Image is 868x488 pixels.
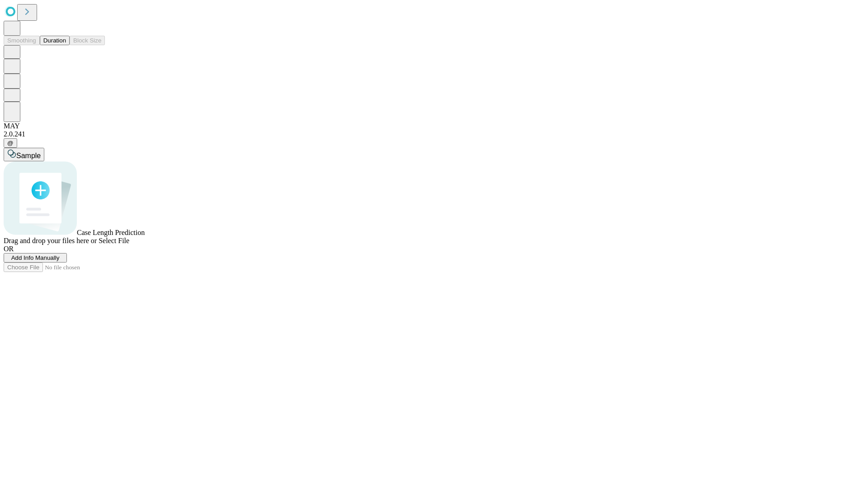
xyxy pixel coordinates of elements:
[77,229,145,236] span: Case Length Prediction
[4,122,864,130] div: MAY
[4,253,67,263] button: Add Info Manually
[70,36,105,45] button: Block Size
[7,140,14,146] span: @
[4,245,14,253] span: OR
[40,36,70,45] button: Duration
[4,36,40,45] button: Smoothing
[4,130,864,138] div: 2.0.241
[4,148,44,161] button: Sample
[99,237,129,244] span: Select File
[16,152,41,160] span: Sample
[11,254,60,261] span: Add Info Manually
[4,237,97,244] span: Drag and drop your files here or
[4,138,17,148] button: @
